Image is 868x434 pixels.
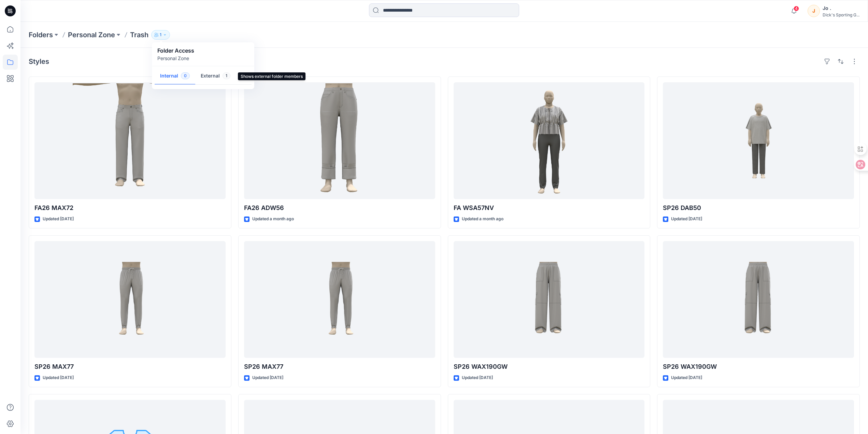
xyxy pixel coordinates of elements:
p: Updated [DATE] [252,374,283,381]
div: Dick's Sporting G... [823,12,859,17]
button: External [195,68,236,85]
a: Folders [29,30,53,40]
p: Updated a month ago [462,215,503,223]
p: SP26 MAX77 [34,362,226,372]
span: 4 [794,6,799,11]
button: Internal [155,68,195,85]
p: FA26 ADW56 [244,203,435,213]
button: 1 [151,30,170,40]
p: SP26 WAX190GW [454,362,645,372]
p: Folder Access [157,46,194,55]
a: SP26 MAX77 [34,241,226,358]
p: Updated [DATE] [43,215,74,223]
div: Jo . [823,4,859,12]
span: 1 [223,72,230,79]
p: SP26 MAX77 [244,362,435,372]
a: FA WSA57NV [454,82,645,199]
p: 1 [160,31,161,39]
a: SP26 WAX190GW [663,241,854,358]
p: Updated a month ago [252,215,294,223]
a: SP26 WAX190GW [454,241,645,358]
p: FA26 MAX72 [34,203,226,213]
a: SP26 DAB50 [663,82,854,199]
div: J [808,5,820,17]
p: SP26 WAX190GW [663,362,854,372]
a: FA26 ADW56 [244,82,435,199]
p: FA WSA57NV [454,203,645,213]
a: Personal Zone [68,30,115,40]
span: 0 [181,72,190,79]
p: SP26 DAB50 [663,203,854,213]
h4: Styles [29,57,49,66]
a: SP26 MAX77 [244,241,435,358]
p: Personal Zone [157,55,194,62]
p: Trash [130,30,148,40]
p: Updated [DATE] [671,215,702,223]
p: Updated [DATE] [671,374,702,381]
p: Updated [DATE] [462,374,493,381]
p: Updated [DATE] [43,374,74,381]
a: FA26 MAX72 [34,82,226,199]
